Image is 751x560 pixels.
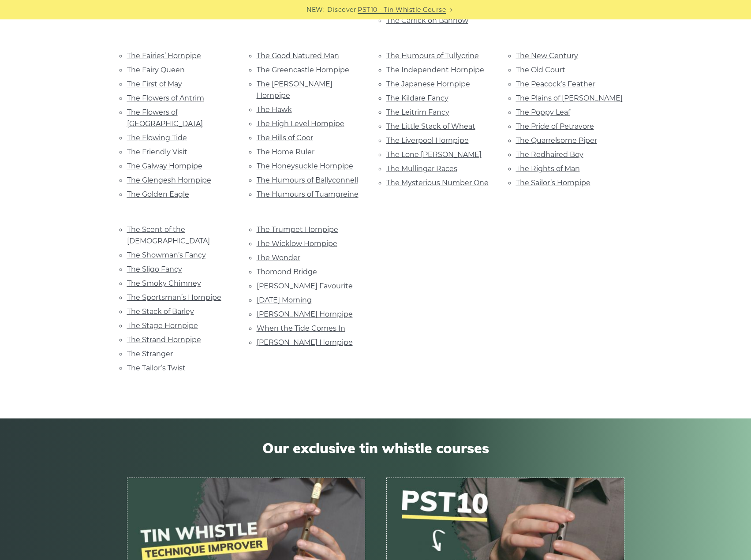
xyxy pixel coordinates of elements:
[516,164,580,173] a: The Rights of Man
[127,364,186,372] a: The Tailor’s Twist
[386,136,469,145] a: The Liverpool Hornpipe
[257,134,313,142] a: The Hills of Coor
[516,94,623,102] a: The Plains of [PERSON_NAME]
[257,66,349,74] a: The Greencastle Hornpipe
[257,268,317,276] a: Thomond Bridge
[127,336,201,344] a: The Strand Hornpipe
[386,108,449,116] a: The Leitrim Fancy
[127,66,185,74] a: The Fairy Queen
[257,80,333,100] a: The [PERSON_NAME] Hornpipe
[386,16,468,25] a: The Carrick on Bannow
[127,307,194,316] a: The Stack of Barley
[257,176,358,184] a: The Humours of Ballyconnell
[127,148,187,156] a: The Friendly Visit
[127,190,189,198] a: The Golden Eagle
[516,150,583,159] a: The Redhaired Boy
[257,338,353,347] a: [PERSON_NAME] Hornpipe
[127,350,173,358] a: The Stranger
[358,5,446,15] a: PST10 - Tin Whistle Course
[257,105,292,114] a: The Hawk
[127,279,201,287] a: The Smoky Chimney
[386,179,489,187] a: The Mysterious Number One
[306,5,325,15] span: NEW:
[516,52,578,60] a: The New Century
[127,108,203,128] a: The Flowers of [GEOGRAPHIC_DATA]
[257,239,337,248] a: The Wicklow Hornpipe
[386,150,482,159] a: The Lone [PERSON_NAME]
[127,265,182,273] a: The Sligo Fancy
[516,108,570,116] a: The Poppy Leaf
[386,164,457,173] a: The Mullingar Races
[127,440,624,456] span: Our exclusive tin whistle courses
[127,94,204,102] a: The Flowers of Antrim
[516,122,594,131] a: The Pride of Petravore
[516,80,595,88] a: The Peacock’s Feather
[386,52,479,60] a: The Humours of Tullycrine
[127,52,201,60] a: The Fairies’ Hornpipe
[516,136,597,145] a: The Quarrelsome Piper
[257,119,344,128] a: The High Level Hornpipe
[386,66,484,74] a: The Independent Hornpipe
[516,179,590,187] a: The Sailor’s Hornpipe
[257,310,353,318] a: [PERSON_NAME] Hornpipe
[257,254,300,262] a: The Wonder
[257,148,314,156] a: The Home Ruler
[127,251,206,259] a: The Showman’s Fancy
[257,225,338,234] a: The Trumpet Hornpipe
[127,321,198,330] a: The Stage Hornpipe
[257,296,312,304] a: [DATE] Morning
[386,122,475,131] a: The Little Stack of Wheat
[257,52,339,60] a: The Good Natured Man
[257,282,353,290] a: [PERSON_NAME] Favourite
[127,162,202,170] a: The Galway Hornpipe
[127,225,210,245] a: The Scent of the [DEMOGRAPHIC_DATA]
[127,293,221,302] a: The Sportsman’s Hornpipe
[127,134,187,142] a: The Flowing Tide
[127,176,211,184] a: The Glengesh Hornpipe
[257,324,345,332] a: When the Tide Comes In
[257,190,359,198] a: The Humours of Tuamgreine
[516,66,565,74] a: The Old Court
[257,162,353,170] a: The Honeysuckle Hornpipe
[127,80,182,88] a: The First of May
[386,80,470,88] a: The Japanese Hornpipe
[386,94,448,102] a: The Kildare Fancy
[327,5,356,15] span: Discover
